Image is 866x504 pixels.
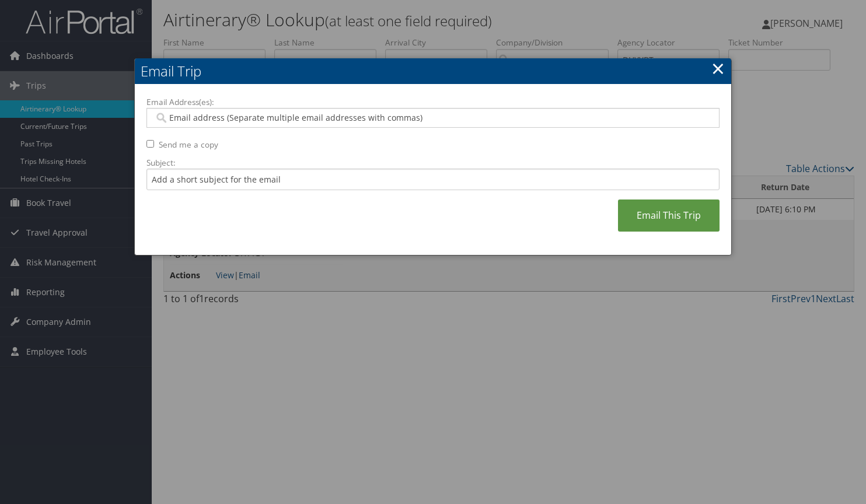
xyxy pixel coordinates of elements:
label: Subject: [146,157,720,169]
h2: Email Trip [135,58,731,84]
a: Email This Trip [618,199,720,232]
label: Email Address(es): [146,96,720,108]
input: Email address (Separate multiple email addresses with commas) [154,112,711,124]
label: Send me a copy [159,139,218,150]
a: × [711,57,725,80]
input: Add a short subject for the email [146,169,720,190]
